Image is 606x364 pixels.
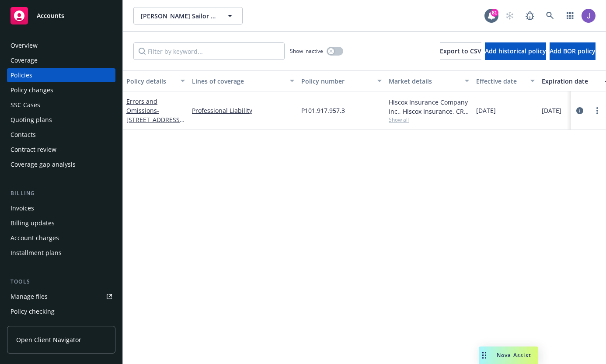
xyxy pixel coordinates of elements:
span: Add BOR policy [550,47,596,55]
img: photo [582,9,596,23]
div: Contacts [10,128,36,142]
button: Add historical policy [485,42,546,60]
div: Tools [7,277,115,286]
span: Accounts [37,12,64,19]
div: Account charges [10,231,59,245]
span: Nova Assist [497,351,531,359]
span: Open Client Navigator [16,335,81,344]
a: Switch app [561,7,579,24]
div: Manage files [10,290,48,304]
div: Coverage [10,53,38,67]
a: Billing updates [7,216,115,230]
div: SSC Cases [10,98,40,112]
div: Market details [389,77,460,86]
button: Effective date [473,70,538,91]
span: Show all [389,116,469,123]
button: [PERSON_NAME] Sailor DBA: Sailor Business Advisory Services [133,7,243,24]
a: more [592,105,603,116]
button: Market details [385,70,473,91]
a: Contacts [7,128,115,142]
button: Lines of coverage [188,70,298,91]
div: Installment plans [10,246,62,260]
div: Lines of coverage [192,77,285,86]
span: [PERSON_NAME] Sailor DBA: Sailor Business Advisory Services [141,11,216,21]
a: Search [541,7,559,24]
div: Billing updates [10,216,55,230]
div: Expiration date [542,77,599,86]
span: Add historical policy [485,47,546,55]
a: Start snowing [501,7,519,24]
a: Policy changes [7,83,115,97]
div: Policy checking [10,304,55,318]
a: Overview [7,38,115,52]
div: Billing [7,189,115,198]
a: Professional Liability [192,106,294,115]
button: Nova Assist [479,346,538,364]
div: Hiscox Insurance Company Inc., Hiscox Insurance, CRC Group [389,98,469,116]
div: Invoices [10,201,34,215]
a: Policy checking [7,304,115,318]
a: Account charges [7,231,115,245]
div: Quoting plans [10,113,52,127]
a: Errors and Omissions [126,97,182,142]
div: Overview [10,38,38,52]
a: Coverage gap analysis [7,157,115,171]
span: P101.917.957.3 [301,106,345,115]
a: SSC Cases [7,98,115,112]
a: Manage files [7,290,115,304]
div: Policies [10,68,32,82]
a: Coverage [7,53,115,67]
div: Policy details [126,77,175,86]
a: Report a Bug [521,7,539,24]
span: [DATE] [542,106,561,115]
button: Export to CSV [440,42,481,60]
div: Policy changes [10,83,53,97]
a: Contract review [7,143,115,157]
a: circleInformation [575,105,585,116]
span: Export to CSV [440,47,481,55]
span: [DATE] [476,106,496,115]
a: Installment plans [7,246,115,260]
div: Coverage gap analysis [10,157,76,171]
button: Add BOR policy [550,42,596,60]
a: Accounts [7,3,115,28]
div: Effective date [476,77,525,86]
a: Quoting plans [7,113,115,127]
a: Policies [7,68,115,82]
div: Drag to move [479,346,490,364]
span: Show inactive [290,47,323,55]
input: Filter by keyword... [133,42,285,60]
button: Policy number [298,70,385,91]
div: 81 [491,9,498,17]
div: Contract review [10,143,56,157]
button: Policy details [123,70,188,91]
a: Invoices [7,201,115,215]
div: Policy number [301,77,372,86]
